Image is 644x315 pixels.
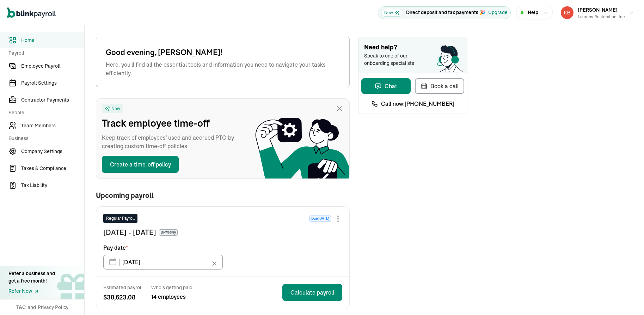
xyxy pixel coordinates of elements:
span: New [381,9,403,17]
span: Call now: [PHONE_NUMBER] [381,99,454,108]
span: Regular Payroll [106,215,135,222]
button: Chat [361,78,411,94]
span: 14 employees [151,292,192,301]
span: Team Members [21,122,84,129]
span: Keep track of employees’ used and accrued PTO by creating custom time-off policies [102,133,243,150]
span: Company Settings [21,148,84,155]
span: Estimated payroll [103,284,143,291]
span: Upcoming payroll [96,192,154,199]
a: Refer Now [8,287,55,295]
span: T&C [16,304,26,311]
button: Upgrade [488,9,508,16]
div: Book a call [421,82,459,90]
span: Track employee time-off [102,116,243,131]
span: $ 38,623.08 [103,292,143,302]
button: Help [516,6,553,19]
span: Who’s getting paid [151,284,192,291]
span: New [111,106,120,111]
div: Laurens Restoration, Inc. [578,14,626,20]
p: Direct deposit and tax payments 🎉 [406,9,485,16]
span: Contractor Payments [21,96,84,104]
span: [PERSON_NAME] [578,7,618,13]
span: Help [528,9,538,16]
div: Refer a business and get a free month! [8,270,55,285]
button: [PERSON_NAME]Laurens Restoration, Inc. [558,4,637,22]
span: Payroll [8,49,80,57]
button: Calculate payroll [282,284,342,301]
span: Due [DATE] [309,216,331,222]
span: Good evening, [PERSON_NAME]! [106,47,340,58]
iframe: Chat Widget [527,239,644,315]
span: Privacy Policy [38,304,68,311]
button: Book a call [415,78,464,94]
span: Pay date [103,243,128,252]
span: Tax Liability [21,182,84,189]
nav: Global [7,2,56,23]
span: Here, you'll find all the essential tools and information you need to navigate your tasks efficie... [106,60,340,77]
span: People [8,109,80,116]
span: Speak to one of our onboarding specialists [364,52,424,67]
span: Employee Payroll [21,62,84,70]
button: Create a time-off policy [102,156,179,173]
span: Home [21,37,84,44]
span: Bi-weekly [159,229,178,236]
span: Taxes & Compliance [21,165,84,172]
input: XX/XX/XX [103,255,223,269]
span: Need help? [364,43,461,52]
span: [DATE] - [DATE] [103,227,156,238]
span: Business [8,135,80,142]
div: Chat [375,82,397,90]
span: Payroll Settings [21,79,84,87]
